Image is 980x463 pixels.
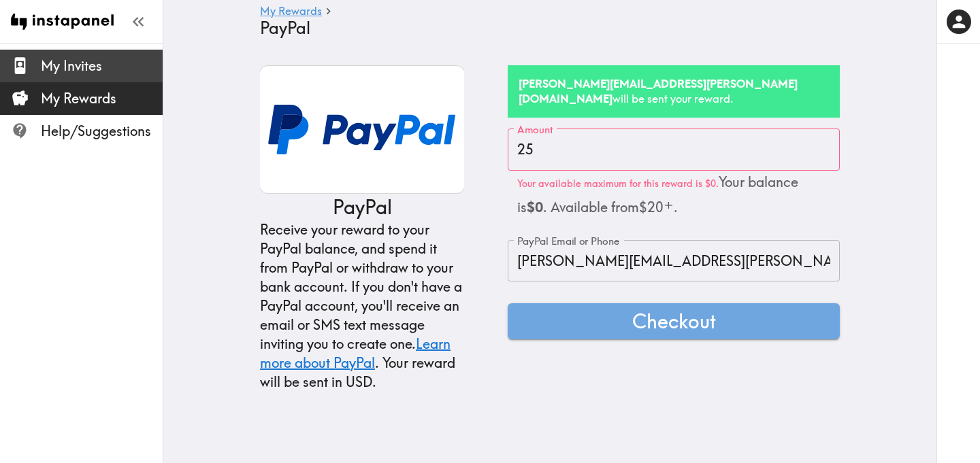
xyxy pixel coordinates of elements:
a: My Rewards [260,5,322,18]
img: PayPal [260,65,464,194]
p: PayPal [333,194,392,220]
span: Checkout [632,307,716,335]
h4: PayPal [260,18,829,38]
label: Amount [517,122,553,137]
b: $0 [527,199,543,216]
label: PayPal Email or Phone [517,234,619,249]
span: Your balance is . Available from $20 . [517,173,798,216]
span: ⁺ [664,196,674,220]
button: Checkout [508,303,840,339]
b: [PERSON_NAME][EMAIL_ADDRESS][PERSON_NAME][DOMAIN_NAME] [519,77,798,105]
span: My Invites [41,56,163,75]
h6: will be sent your reward. [519,76,829,107]
span: Help/Suggestions [41,122,163,141]
p: Your available maximum for this reward is $0. [517,173,830,218]
div: Receive your reward to your PayPal balance, and spend it from PayPal or withdraw to your bank acc... [260,220,464,392]
span: My Rewards [41,89,163,108]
